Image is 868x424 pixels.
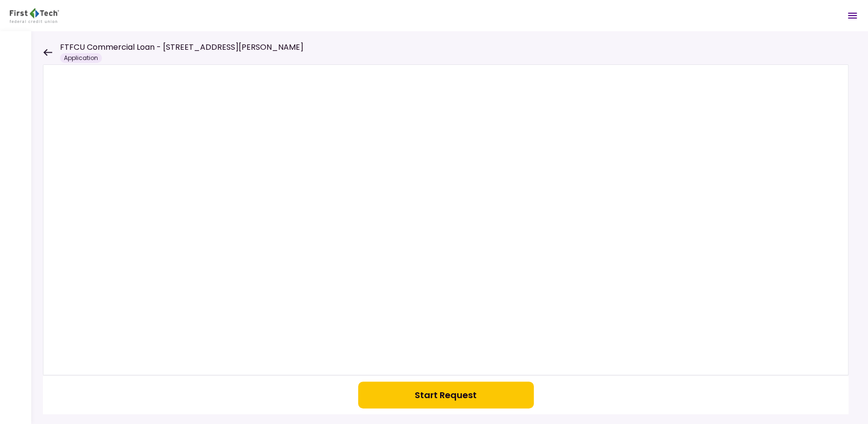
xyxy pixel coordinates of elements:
button: Start Request [358,382,534,408]
h1: FTFCU Commercial Loan - [STREET_ADDRESS][PERSON_NAME] [60,41,303,53]
img: Partner icon [10,8,59,23]
div: Application [60,53,102,63]
button: Open menu [841,4,864,27]
iframe: Welcome [43,64,848,375]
